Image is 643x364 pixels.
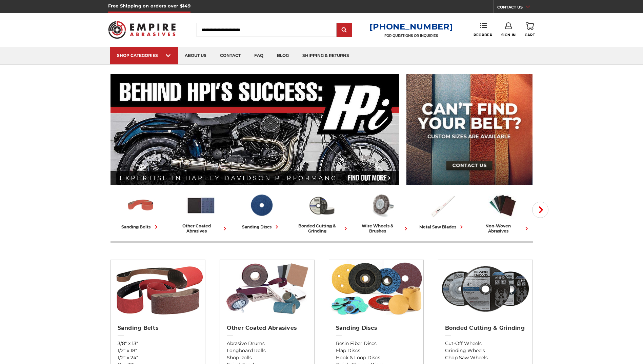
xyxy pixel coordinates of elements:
h2: Sanding Belts [118,325,198,331]
a: blog [270,47,296,64]
img: Sanding Belts [126,191,156,220]
a: Resin Fiber Discs [336,340,417,347]
img: Sanding Discs [246,191,276,220]
a: 1/2" x 24" [118,354,198,361]
a: Cut-Off Wheels [445,340,526,347]
img: Other Coated Abrasives [186,191,216,220]
span: Sign In [501,33,516,37]
img: Bonded Cutting & Grinding [307,191,337,220]
h2: Other Coated Abrasives [227,325,307,331]
img: promo banner for custom belts. [406,74,533,185]
a: 1/2" x 18" [118,347,198,354]
h2: Bonded Cutting & Grinding [445,325,526,331]
h2: Sanding Discs [336,325,417,331]
span: Reorder [474,33,492,37]
a: contact [213,47,247,64]
a: Cart [525,22,535,37]
img: Sanding Discs [329,260,423,318]
img: Empire Abrasives [108,17,176,43]
div: metal saw blades [419,223,465,230]
p: FOR QUESTIONS OR INQUIRIES [369,34,453,38]
img: Bonded Cutting & Grinding [438,260,533,318]
a: metal saw blades [415,191,470,230]
a: Chop Saw Wheels [445,354,526,361]
a: Grinding Wheels [445,347,526,354]
div: SHOP CATEGORIES [117,53,171,58]
a: 3/8" x 13" [118,340,198,347]
a: other coated abrasives [174,191,228,234]
a: Reorder [474,22,492,37]
a: Hook & Loop Discs [336,354,417,361]
a: CONTACT US [497,3,535,13]
img: Banner for an interview featuring Horsepower Inc who makes Harley performance upgrades featured o... [110,74,400,185]
a: [PHONE_NUMBER] [369,22,453,32]
div: sanding belts [122,223,160,230]
a: shipping & returns [296,47,356,64]
img: Sanding Belts [111,260,205,318]
a: Abrasive Drums [227,340,307,347]
a: Longboard Rolls [227,347,307,354]
a: Shop Rolls [227,354,307,361]
div: other coated abrasives [174,223,228,234]
a: Flap Discs [336,347,417,354]
div: bonded cutting & grinding [294,223,349,234]
a: wire wheels & brushes [355,191,409,234]
div: wire wheels & brushes [355,223,409,234]
button: Next [532,202,548,218]
a: sanding belts [113,191,168,230]
img: Metal Saw Blades [427,191,457,220]
img: Non-woven Abrasives [488,191,518,220]
a: about us [178,47,213,64]
a: non-woven abrasives [475,191,530,234]
span: Cart [525,33,535,37]
a: sanding discs [234,191,289,230]
div: sanding discs [242,223,280,230]
div: non-woven abrasives [475,223,530,234]
img: Other Coated Abrasives [220,260,314,318]
a: bonded cutting & grinding [294,191,349,234]
img: Wire Wheels & Brushes [367,191,397,220]
input: Submit [338,23,351,37]
a: faq [247,47,270,64]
